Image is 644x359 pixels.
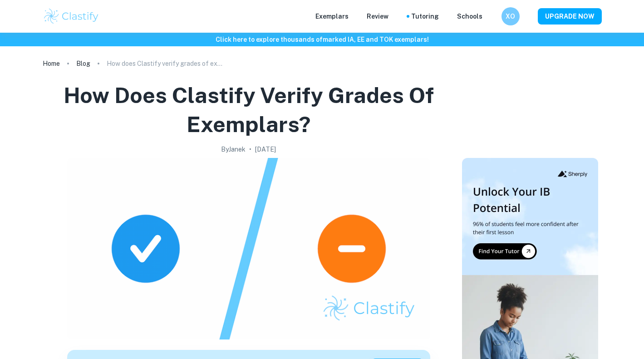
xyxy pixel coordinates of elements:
a: Tutoring [411,11,439,21]
button: XO [501,7,520,25]
img: Clastify logo [43,7,100,25]
a: Schools [457,11,482,21]
button: UPGRADE NOW [538,8,602,25]
p: How does Clastify verify grades of exemplars? [107,59,225,69]
h6: XO [505,11,516,21]
p: Exemplars [315,11,349,21]
p: Review [367,11,388,21]
p: • [249,144,251,154]
button: Help and Feedback [490,14,494,19]
h2: [DATE] [255,144,276,154]
h2: By Janek [221,144,246,154]
a: Blog [76,57,90,70]
a: Home [43,57,60,70]
img: How does Clastify verify grades of exemplars? cover image [67,158,430,339]
h6: Click here to explore thousands of marked IA, EE and TOK exemplars ! [2,34,642,44]
h1: How does Clastify verify grades of exemplars? [46,81,451,139]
